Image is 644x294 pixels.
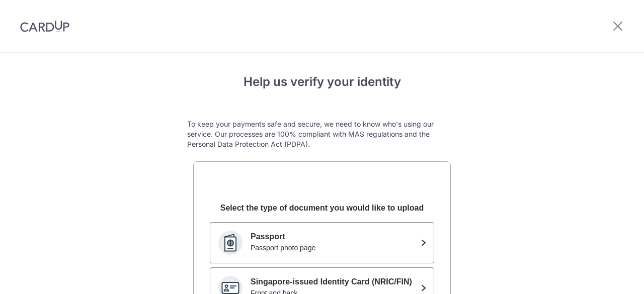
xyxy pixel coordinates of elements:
[20,20,69,32] img: CardUp
[187,119,457,149] p: To keep your payments safe and secure, we need to know who's using our service. Our processes are...
[210,202,434,214] div: Select the type of document you would like to upload
[187,73,457,91] h4: Help us verify your identity
[251,231,417,243] p: Passport
[251,276,417,288] p: Singapore-issued Identity Card (NRIC/FIN)
[251,243,417,253] div: Passport photo page
[210,222,434,263] button: PassportPassport photo page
